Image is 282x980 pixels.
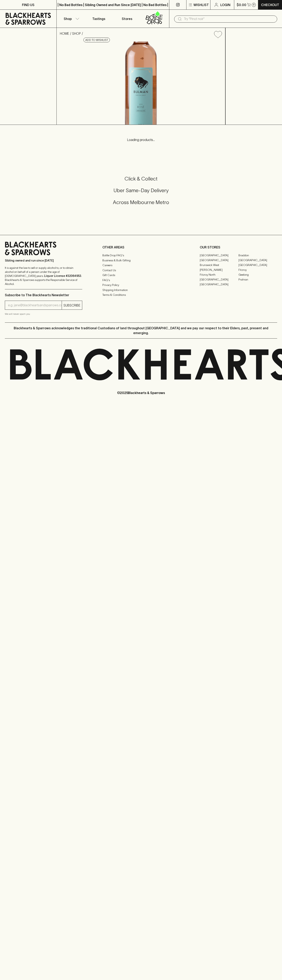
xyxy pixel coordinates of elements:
[85,10,113,28] a: Tastings
[22,2,34,7] p: FIND US
[212,29,224,40] button: Add to wishlist
[102,245,180,250] p: OTHER AREAS
[72,32,81,35] a: SHOP
[238,272,277,277] a: Geelong
[8,326,274,335] p: Blackhearts & Sparrows acknowledges the traditional Custodians of land throughout [GEOGRAPHIC_DAT...
[102,278,180,283] a: FAQ's
[238,263,277,267] a: [GEOGRAPHIC_DATA]
[5,159,277,227] div: Call to action block
[200,282,238,287] a: [GEOGRAPHIC_DATA]
[102,273,180,278] a: Gift Cards
[102,288,180,292] a: Shipping Information
[5,312,82,316] p: We will never spam you
[102,253,180,258] a: Bottle Drop FAQ's
[57,41,225,125] img: 38089.png
[200,272,238,277] a: Fitzroy North
[194,2,209,7] p: Wishlist
[261,2,279,7] p: Checkout
[5,187,277,194] h5: Uber Same-Day Delivery
[102,263,180,268] a: Careers
[238,258,277,263] a: [GEOGRAPHIC_DATA]
[5,266,82,286] p: It is against the law to sell or supply alcohol to, or to obtain alcohol on behalf of a person un...
[122,16,132,21] p: Stores
[60,32,69,35] a: HOME
[200,253,238,258] a: [GEOGRAPHIC_DATA]
[220,2,230,7] p: Login
[83,38,110,42] button: Add to wishlist
[253,4,255,6] p: 0
[102,268,180,273] a: Contact Us
[5,259,82,263] p: Sibling owned and run since [DATE]
[238,267,277,272] a: Fitzroy
[44,274,81,277] strong: Liquor License #32064953
[102,258,180,263] a: Business & Bulk Gifting
[184,16,274,22] input: Try "Pinot noir"
[5,293,82,297] p: Subscribe to The Blackhearts Newsletter
[63,303,80,308] p: SUBSCRIBE
[238,253,277,258] a: Braddon
[238,277,277,282] a: Prahran
[102,283,180,288] a: Privacy Policy
[5,199,277,206] h5: Across Melbourne Metro
[57,10,85,28] button: Shop
[102,293,180,297] a: Terms & Conditions
[92,16,105,21] p: Tastings
[200,263,238,267] a: Brunswick West
[113,10,141,28] a: Stores
[8,302,62,309] input: e.g. jane@blackheartsandsparrows.com.au
[200,245,277,250] p: OUR STORES
[200,267,238,272] a: [PERSON_NAME]
[5,175,277,182] h5: Click & Collect
[4,137,278,142] p: Loading products...
[64,16,72,21] p: Shop
[237,2,246,7] p: $0.00
[200,277,238,282] a: [GEOGRAPHIC_DATA]
[62,301,82,310] button: SUBSCRIBE
[200,258,238,263] a: [GEOGRAPHIC_DATA]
